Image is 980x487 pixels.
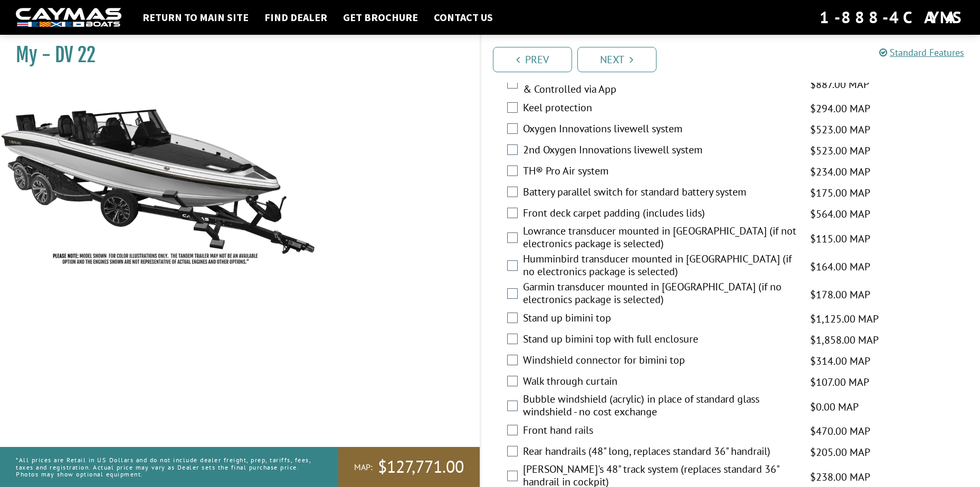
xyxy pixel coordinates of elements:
[523,424,797,439] label: Front hand rails
[16,451,315,483] p: *All prices are Retail in US Dollars and do not include dealer freight, prep, tariffs, fees, taxe...
[810,231,870,247] span: $115.00 MAP
[523,445,797,460] label: Rear handrails (48" long, replaces standard 36" handrail)
[810,287,870,303] span: $178.00 MAP
[810,423,870,439] span: $470.00 MAP
[137,11,254,24] a: Return to main site
[810,122,870,138] span: $523.00 MAP
[523,252,797,280] label: Humminbird transducer mounted in [GEOGRAPHIC_DATA] (if no electronics package is selected)
[810,311,879,327] span: $1,125.00 MAP
[523,164,797,180] label: TH® Pro Air system
[523,393,797,421] label: Bubble windshield (acrylic) in place of standard glass windshield - no cost exchange
[810,332,879,348] span: $1,858.00 MAP
[523,101,797,116] label: Keel protection
[810,76,869,92] span: $887.00 MAP
[523,225,797,252] label: Lowrance transducer mounted in [GEOGRAPHIC_DATA] (if not electronics package is selected)
[338,447,480,487] a: MAP:$127,771.00
[820,6,964,29] div: 1-888-4CAYMAS
[523,122,797,138] label: Oxygen Innovations livewell system
[429,11,498,24] a: Contact Us
[810,353,870,369] span: $314.00 MAP
[378,456,464,478] span: $127,771.00
[810,259,870,275] span: $164.00 MAP
[810,469,870,485] span: $238.00 MAP
[523,333,797,348] label: Stand up bimini top with full enclosure
[810,444,870,460] span: $205.00 MAP
[577,47,656,72] a: Next
[16,43,453,67] h1: My - DV 22
[493,47,572,72] a: Prev
[523,280,797,308] label: Garmin transducer mounted in [GEOGRAPHIC_DATA] (if no electronics package is selected)
[810,185,870,201] span: $175.00 MAP
[259,11,332,24] a: Find Dealer
[523,311,797,327] label: Stand up bimini top
[810,399,859,415] span: $0.00 MAP
[523,207,797,222] label: Front deck carpet padding (includes lids)
[523,375,797,390] label: Walk through curtain
[810,164,870,180] span: $234.00 MAP
[810,101,870,116] span: $294.00 MAP
[879,46,964,59] a: Standard Features
[16,8,121,27] img: white-logo-c9c8dbefe5ff5ceceb0f0178aa75bf4bb51f6bca0971e226c86eb53dfe498488.png
[338,11,423,24] a: Get Brochure
[523,186,797,201] label: Battery parallel switch for standard battery system
[810,206,870,222] span: $564.00 MAP
[523,354,797,369] label: Windshield connector for bimini top
[523,70,797,98] label: Front Deck Lighting Kit Upgrade - RGB LED Lights - Dimmable & Controlled via App
[810,143,870,159] span: $523.00 MAP
[354,462,373,473] span: MAP:
[523,143,797,159] label: 2nd Oxygen Innovations livewell system
[810,374,869,390] span: $107.00 MAP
